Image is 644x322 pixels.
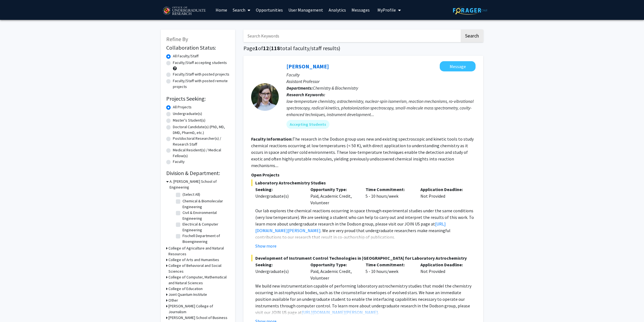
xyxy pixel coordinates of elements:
[173,71,229,77] label: Faculty/Staff with posted projects
[349,0,372,20] a: Messages
[461,29,483,42] button: Search
[173,136,230,147] label: Postdoctoral Researcher(s) / Research Staff
[420,261,467,268] p: Application Deadline:
[173,78,230,90] label: Faculty/Staff with posted remote projects
[166,170,230,176] h2: Division & Department:
[361,261,417,281] div: 5 - 10 hours/week
[310,186,357,193] p: Opportunity Type:
[255,283,476,316] p: We build new instrumentation capable of performing laboratory astrochemistry studies that model t...
[168,297,178,303] h3: Other
[253,0,286,20] a: Opportunities
[361,186,417,206] div: 5 - 10 hours/week
[183,221,228,233] label: Electrical & Computer Engineering
[251,255,476,261] span: Development of Instrument Control Technologies in [GEOGRAPHIC_DATA] for Laboratory Astrochemistry
[251,136,293,142] b: Faculty Information:
[366,261,412,268] p: Time Commitment:
[251,171,476,178] p: Open Projects
[173,147,230,159] label: Medical Resident(s) / Medical Fellow(s)
[286,71,476,78] p: Faculty
[170,179,230,190] h3: A. [PERSON_NAME] School of Engineering
[183,245,228,256] label: Materials Science & Engineering
[168,245,230,257] h3: College of Agriculture and Natural Resources
[420,186,467,193] p: Application Deadline:
[161,4,207,18] img: University of Maryland Logo
[168,257,219,263] h3: College of Arts and Humanities
[310,261,357,268] p: Opportunity Type:
[453,6,487,15] img: ForagerOne Logo
[183,192,200,197] label: (Select All)
[166,36,188,42] span: Refine By
[263,45,269,52] span: 12
[173,53,198,59] label: All Faculty/Staff
[166,95,230,102] h2: Projects Seeking:
[168,315,227,321] h3: [PERSON_NAME] School of Business
[271,45,280,52] span: 118
[213,0,230,20] a: Home
[251,136,474,168] fg-read-more: The research in the Dodson group uses new and existing spectroscopic and kinetic tools to study c...
[377,7,396,13] span: My Profile
[306,186,361,206] div: Paid, Academic Credit, Volunteer
[173,159,185,165] label: Faculty
[183,233,228,245] label: Fischell Department of Bioengineering
[326,0,349,20] a: Analytics
[255,261,302,268] p: Seeking:
[416,186,471,206] div: Not Provided
[183,210,228,221] label: Civil & Environmental Engineering
[286,85,313,91] b: Departments:
[440,61,476,71] button: Message Leah Dodson
[168,292,207,297] h3: Joint Quantum Institute
[286,0,326,20] a: User Management
[168,303,230,315] h3: [PERSON_NAME] College of Journalism
[416,261,471,281] div: Not Provided
[168,263,230,274] h3: College of Behavioral and Social Sciences
[4,297,23,318] iframe: Chat
[166,44,230,51] h2: Collaboration Status:
[366,186,412,193] p: Time Commitment:
[286,78,476,85] p: Assistant Professor
[286,98,476,118] div: low-temperature chemistry, astrochemistry, nuclear-spin isomerism, reaction mechanisms, ro-vibrat...
[286,92,325,97] b: Research Keywords:
[255,268,302,275] div: Undergraduate(s)
[255,45,258,52] span: 1
[183,198,228,210] label: Chemical & Biomolecular Engineering
[255,207,476,240] p: Our lab explores the chemical reactions occurring in space through experimental studies under the...
[251,179,476,186] span: Laboratory Astrochemistry Studies
[243,45,483,52] h1: Page of ( total faculty/staff results)
[168,274,230,286] h3: College of Computer, Mathematical and Natural Sciences
[168,286,203,292] h3: College of Education
[230,0,253,20] a: Search
[302,310,378,315] a: [URL][DOMAIN_NAME][PERSON_NAME]
[173,60,227,66] label: Faculty/Staff accepting students
[255,186,302,193] p: Seeking:
[173,104,192,110] label: All Projects
[286,120,329,129] mat-chip: Accepting Students
[313,85,358,91] span: Chemistry & Biochemistry
[306,261,361,281] div: Paid, Academic Credit, Volunteer
[173,111,202,117] label: Undergraduate(s)
[173,117,205,123] label: Master's Student(s)
[243,29,460,42] input: Search Keywords
[255,193,302,199] div: Undergraduate(s)
[286,63,329,70] a: [PERSON_NAME]
[255,243,277,249] button: Show more
[173,124,230,136] label: Doctoral Candidate(s) (PhD, MD, DMD, PharmD, etc.)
